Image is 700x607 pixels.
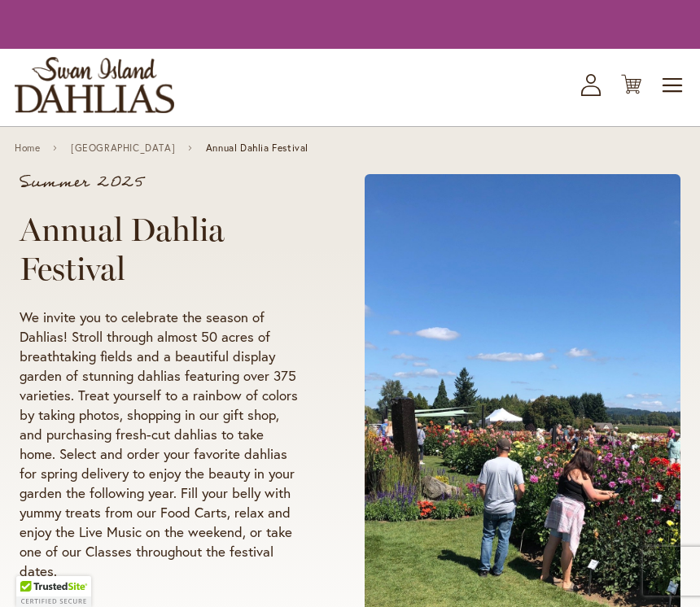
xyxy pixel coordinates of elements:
h1: Annual Dahlia Festival [20,210,303,288]
a: store logo [15,57,174,113]
div: TrustedSite Certified [16,576,91,607]
p: We invite you to celebrate the season of Dahlias! Stroll through almost 50 acres of breathtaking ... [20,308,303,581]
p: Summer 2025 [20,174,303,190]
a: Home [15,142,40,154]
span: Annual Dahlia Festival [206,142,308,154]
a: [GEOGRAPHIC_DATA] [71,142,175,154]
